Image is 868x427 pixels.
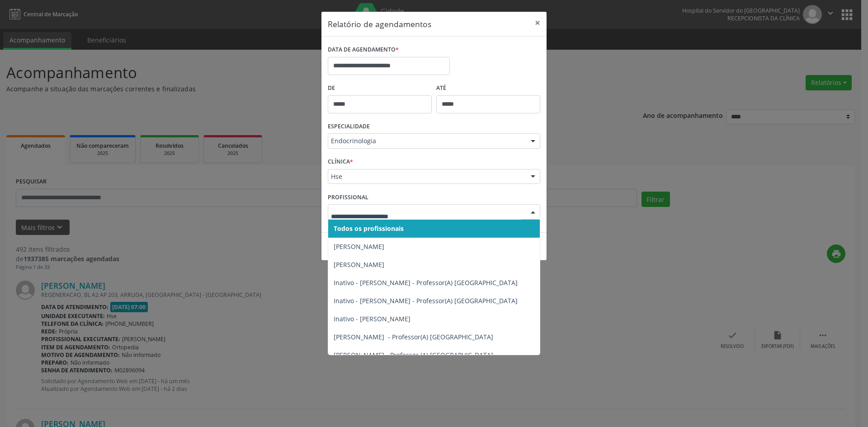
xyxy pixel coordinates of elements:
span: [PERSON_NAME] [334,242,384,251]
label: ATÉ [436,81,540,95]
label: DATA DE AGENDAMENTO [328,43,399,57]
label: ESPECIALIDADE [328,120,370,134]
label: PROFISSIONAL [328,190,368,204]
label: CLÍNICA [328,155,353,169]
span: [PERSON_NAME] [334,260,384,269]
span: Todos os profissionais [334,224,404,233]
span: Endocrinologia [331,136,522,145]
label: De [328,81,432,95]
span: Hse [331,172,522,181]
span: Inativo - [PERSON_NAME] - Professor(A) [GEOGRAPHIC_DATA] [334,278,518,287]
h5: Relatório de agendamentos [328,18,431,30]
span: Inativo - [PERSON_NAME] [334,314,410,323]
span: Inativo - [PERSON_NAME] - Professor(A) [GEOGRAPHIC_DATA] [334,296,518,305]
button: Close [528,12,547,34]
span: [PERSON_NAME] - Professor (A) [GEOGRAPHIC_DATA] [334,351,493,359]
span: [PERSON_NAME] - Professor(A) [GEOGRAPHIC_DATA] [334,333,493,341]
